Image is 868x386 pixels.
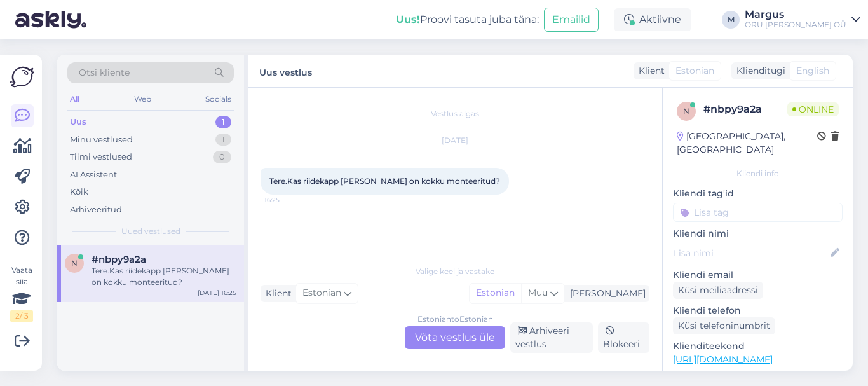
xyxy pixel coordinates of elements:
[417,314,493,325] div: Estonian to Estonian
[396,12,539,27] div: Proovi tasuta juba täna:
[796,64,829,78] span: English
[703,102,787,117] div: # nbpy9a2a
[261,108,649,120] div: Vestlus algas
[10,265,33,322] div: Vaata siia
[132,91,154,107] div: Web
[10,310,33,322] div: 2 / 3
[528,287,548,298] span: Muu
[673,317,775,334] div: Küsi telefoninumbrit
[405,326,505,349] div: Võta vestlus üle
[787,102,839,116] span: Online
[70,203,122,216] div: Arhiveeritud
[673,187,843,200] p: Kliendi tag'id
[70,151,132,163] div: Tiimi vestlused
[67,91,82,107] div: All
[673,168,843,179] div: Kliendi info
[677,130,817,156] div: [GEOGRAPHIC_DATA], [GEOGRAPHIC_DATA]
[731,64,785,78] div: Klienditugi
[213,151,231,163] div: 0
[261,135,649,146] div: [DATE]
[259,62,312,79] label: Uus vestlus
[673,340,843,353] p: Klienditeekond
[673,227,843,240] p: Kliendi nimi
[215,116,231,128] div: 1
[396,13,420,25] b: Uus!
[302,286,341,300] span: Estonian
[745,10,846,20] div: Margus
[722,11,740,29] div: M
[70,169,117,181] div: AI Assistent
[674,246,828,260] input: Lisa nimi
[261,287,292,300] div: Klient
[544,8,599,32] button: Emailid
[673,268,843,282] p: Kliendi email
[673,282,763,299] div: Küsi meiliaadressi
[71,258,78,268] span: n
[10,65,34,89] img: Askly Logo
[70,116,86,128] div: Uus
[598,322,649,353] div: Blokeeri
[673,354,773,365] a: [URL][DOMAIN_NAME]
[673,203,843,222] input: Lisa tag
[70,186,88,198] div: Kõik
[264,195,312,205] span: 16:25
[269,176,500,186] span: Tere.Kas riidekapp [PERSON_NAME] on kokku monteeritud?
[261,266,649,277] div: Valige keel ja vastake
[614,8,691,31] div: Aktiivne
[92,254,146,265] span: #nbpy9a2a
[215,134,231,146] div: 1
[92,265,236,288] div: Tere.Kas riidekapp [PERSON_NAME] on kokku monteeritud?
[745,10,860,30] a: MargusORU [PERSON_NAME] OÜ
[565,287,646,300] div: [PERSON_NAME]
[673,304,843,317] p: Kliendi telefon
[79,66,130,79] span: Otsi kliente
[510,322,593,353] div: Arhiveeri vestlus
[745,20,846,30] div: ORU [PERSON_NAME] OÜ
[683,106,689,116] span: n
[198,288,236,298] div: [DATE] 16:25
[673,370,843,382] p: Vaata edasi ...
[70,134,133,146] div: Minu vestlused
[121,226,180,237] span: Uued vestlused
[634,64,665,78] div: Klient
[203,91,234,107] div: Socials
[470,284,521,303] div: Estonian
[675,64,714,78] span: Estonian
